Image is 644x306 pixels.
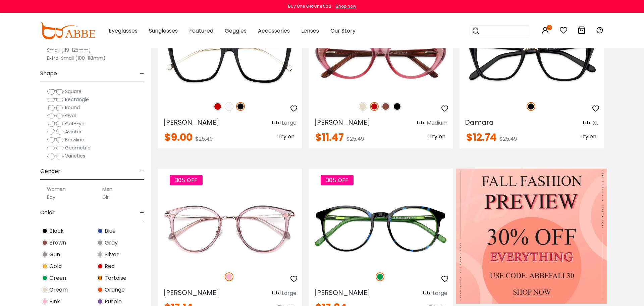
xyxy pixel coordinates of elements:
label: Small (119-125mm) [47,46,91,54]
span: Varieties [65,152,85,159]
img: size ruler [423,291,431,296]
span: Color [40,205,55,221]
span: Pink [49,298,60,306]
img: size ruler [272,291,280,296]
span: Blue [105,227,116,235]
img: size ruler [272,121,280,126]
img: Black Gosse - Acetate,Metal ,Universal Bridge Fit [158,23,302,95]
img: Black [42,228,48,234]
span: $12.74 [466,130,497,144]
span: Featured [189,27,213,35]
img: Black [236,102,245,111]
span: 30% OFF [170,175,203,185]
span: [PERSON_NAME] [163,288,219,297]
span: [PERSON_NAME] [314,288,370,297]
img: Green [42,275,48,281]
span: Brown [49,239,66,247]
span: Gun [49,251,60,259]
div: Medium [427,119,447,127]
div: Buy One Get One 50% [288,3,331,9]
img: Cream [359,102,367,111]
span: Purple [105,298,122,306]
span: 30% OFF [321,175,354,185]
span: [PERSON_NAME] [163,118,219,127]
label: Men [102,185,112,193]
img: Cream [42,287,48,293]
span: Aviator [65,128,82,135]
label: Boy [47,193,55,201]
img: Oval.png [47,113,64,119]
span: Black [49,227,64,235]
img: Brown [42,239,48,246]
img: Gold [42,263,48,269]
span: Lenses [301,27,319,35]
img: Gun [42,251,48,258]
span: Browline [65,136,84,143]
label: Women [47,185,66,193]
span: Cream [49,286,68,294]
a: Pink Naomi - Metal,TR ,Adjust Nose Pads [158,193,302,265]
img: Pink [42,298,48,305]
img: Tortoise [97,275,103,281]
span: Rectangle [65,96,89,103]
div: XL [593,119,598,127]
img: Fall Fashion Sale [456,169,607,304]
img: Red [370,102,379,111]
img: abbeglasses.com [40,23,95,39]
img: Geometric.png [47,145,64,151]
img: Red Irene - Acetate ,Universal Bridge Fit [309,23,453,95]
a: Shop now [332,3,356,9]
img: Purple [97,298,103,305]
img: Red [213,102,222,111]
span: Accessories [258,27,290,35]
span: Geometric [65,144,91,151]
span: Try on [278,133,294,140]
img: Gray [97,239,103,246]
label: Girl [102,193,110,201]
div: Large [282,119,297,127]
span: - [140,205,144,221]
span: Sunglasses [149,27,178,35]
a: Green Tammy - Acetate ,Universal Bridge Fit [309,193,453,265]
img: Translucent [225,102,233,111]
span: Silver [105,251,119,259]
img: Black [393,102,401,111]
img: Orange [97,287,103,293]
span: Try on [429,133,445,140]
span: Damara [465,118,494,127]
span: Oval [65,112,76,119]
div: Large [282,289,297,297]
span: Tortoise [105,274,126,282]
span: Cat-Eye [65,120,85,127]
img: Pink [225,272,233,281]
img: Silver [97,251,103,258]
span: Gold [49,262,62,270]
span: Our Story [330,27,356,35]
img: Browline.png [47,137,64,143]
button: Try on [427,132,447,141]
label: Extra-Small (100-118mm) [47,54,106,62]
span: $25.49 [195,135,213,143]
span: $25.49 [346,135,364,143]
img: size ruler [417,121,425,126]
span: Gray [105,239,118,247]
span: Square [65,88,82,95]
img: Rectangle.png [47,96,64,103]
button: Try on [276,132,297,141]
span: - [140,65,144,82]
span: Goggles [225,27,247,35]
span: Green [49,274,66,282]
span: $25.49 [499,135,517,143]
span: $11.47 [315,130,344,144]
img: Black Damara - Acetate,Metal ,Universal Bridge Fit [460,23,604,95]
img: size ruler [583,121,591,126]
img: Green [376,272,384,281]
span: [PERSON_NAME] [314,118,370,127]
img: Cat-Eye.png [47,121,64,127]
img: Square.png [47,88,64,95]
span: $9.00 [164,130,193,144]
img: Brown [381,102,390,111]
